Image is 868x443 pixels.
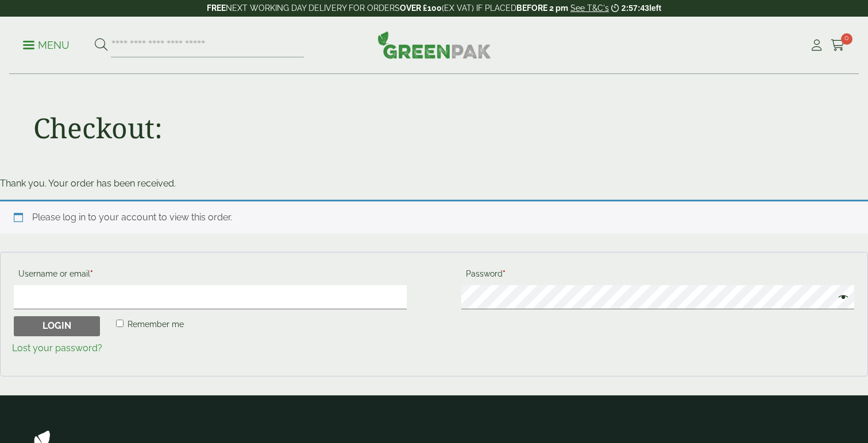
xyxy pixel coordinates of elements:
[516,3,568,13] strong: BEFORE 2 pm
[207,3,226,13] strong: FREE
[831,37,845,54] a: 0
[570,3,609,13] a: See T&C's
[622,3,649,13] span: 2:57:43
[23,38,70,52] p: Menu
[12,343,102,353] a: Lost your password?
[33,111,163,145] h1: Checkout:
[14,266,407,285] label: Username or email
[128,320,184,329] span: Remember me
[461,266,854,285] label: Password
[400,3,442,13] strong: OVER £100
[841,33,852,45] span: 0
[831,40,845,51] i: Cart
[649,3,661,13] span: left
[809,40,824,51] i: My Account
[23,38,70,50] a: Menu
[116,320,124,327] input: Remember me
[14,316,100,337] button: Login
[377,31,491,59] img: GreenPak Supplies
